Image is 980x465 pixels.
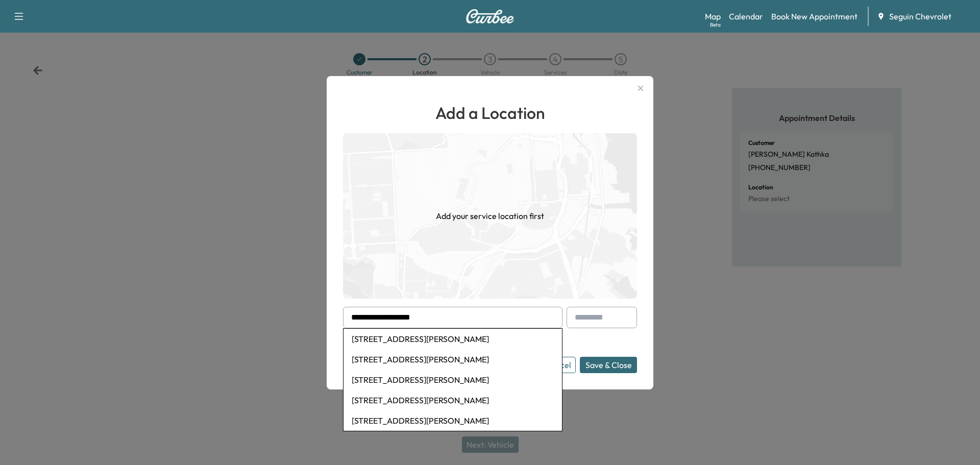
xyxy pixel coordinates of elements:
[343,101,637,125] h1: Add a Location
[344,410,562,431] li: [STREET_ADDRESS][PERSON_NAME]
[889,10,951,22] span: Seguin Chevrolet
[436,210,544,222] h1: Add your service location first
[344,390,562,410] li: [STREET_ADDRESS][PERSON_NAME]
[705,10,721,22] a: MapBeta
[343,133,637,299] img: empty-map-CL6vilOE.png
[344,349,562,370] li: [STREET_ADDRESS][PERSON_NAME]
[710,21,721,29] div: Beta
[580,357,637,373] button: Save & Close
[729,10,763,22] a: Calendar
[344,370,562,390] li: [STREET_ADDRESS][PERSON_NAME]
[344,329,562,349] li: [STREET_ADDRESS][PERSON_NAME]
[771,10,857,22] a: Book New Appointment
[465,9,514,23] img: Curbee Logo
